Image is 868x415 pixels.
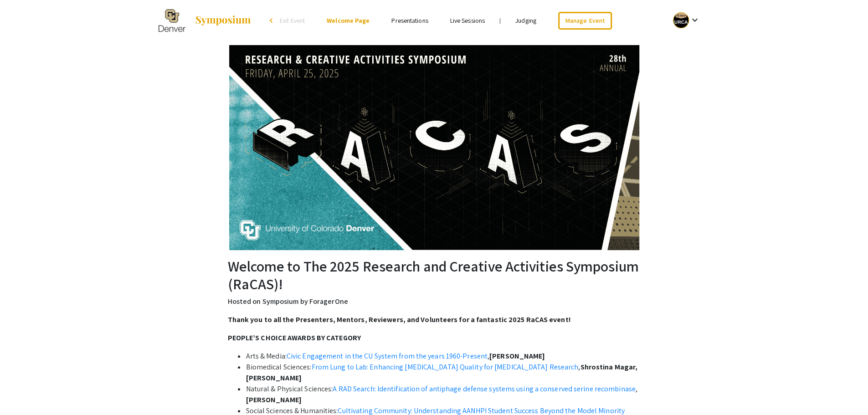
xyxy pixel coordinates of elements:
strong: PEOPLE’S CHOICE AWARDS BY CATEGORY [227,333,360,343]
a: Manage Event [558,12,612,30]
img: The 2025 Research and Creative Activities Symposium (RaCAS) [159,9,185,32]
strong: [PERSON_NAME] [246,395,301,405]
a: From Lung to Lab: Enhancing [MEDICAL_DATA] Quality for [MEDICAL_DATA] Research [311,362,578,372]
a: A RAD Search: Identification of antiphage defense systems using a conserved serine recombinase [333,384,635,394]
a: Welcome Page [327,16,370,25]
mat-icon: Expand account dropdown [689,15,700,26]
button: Expand account dropdown [663,10,709,31]
a: Judging [515,16,536,25]
li: Biomedical Sciences: , [246,362,640,384]
li: Natural & Physical Sciences: , [246,384,640,405]
strong: Thank you to all the Presenters, Mentors, Reviewers, and Volunteers for a fantastic 2025 RaCAS ev... [227,315,570,324]
span: Exit Event [280,16,305,25]
a: Civic Engagement in the CU System from the years 1960-Present [287,351,488,361]
div: arrow_back_ios [270,18,275,23]
h2: Welcome to The 2025 Research and Creative Activities Symposium (RaCAS)! [227,257,640,292]
img: Symposium by ForagerOne [195,15,252,26]
a: Presentations [391,16,428,25]
p: Hosted on Symposium by ForagerOne [227,296,640,307]
li: | [496,16,504,25]
iframe: Chat [7,374,39,408]
strong: [PERSON_NAME] [489,351,545,361]
li: Arts & Media: , [246,351,640,362]
a: Live Sessions [450,16,485,25]
img: The 2025 Research and Creative Activities Symposium (RaCAS) [229,45,639,250]
a: The 2025 Research and Creative Activities Symposium (RaCAS) [159,9,252,32]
